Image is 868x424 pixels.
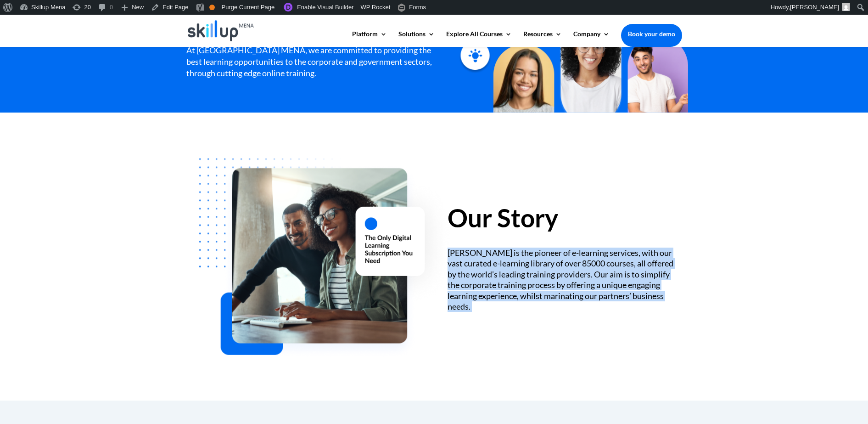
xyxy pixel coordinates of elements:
a: Book your demo [621,24,682,44]
a: Explore All Courses [446,31,512,46]
div: At [GEOGRAPHIC_DATA] MENA, we are committed to providing the best learning opportunities to the c... [186,45,433,79]
a: Platform [352,31,387,46]
img: Skillup Mena [188,20,254,41]
div: OK [209,5,215,10]
iframe: Chat Widget [715,325,868,424]
a: Solutions [398,31,435,46]
a: Resources [523,31,562,46]
h2: Our Story [448,205,682,235]
div: [PERSON_NAME] is the pioneer of e-learning services, with our vast curated e-learning library of ... [448,248,682,312]
span: [PERSON_NAME] [790,4,839,11]
a: Company [573,31,610,46]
